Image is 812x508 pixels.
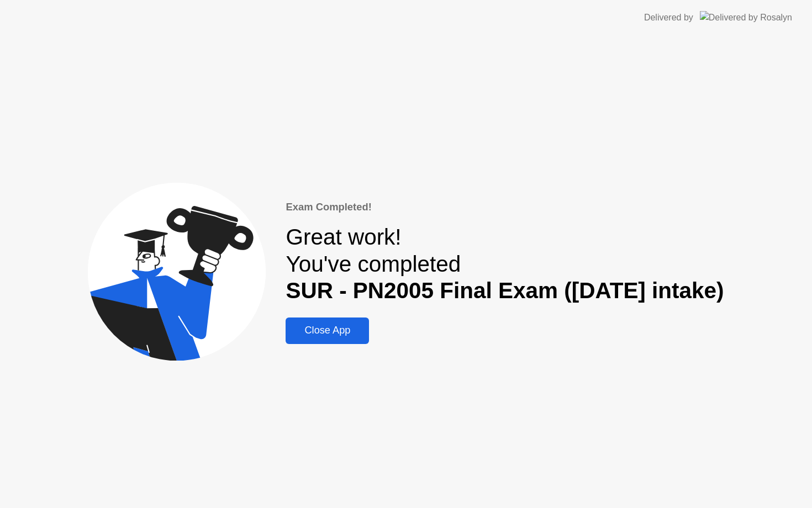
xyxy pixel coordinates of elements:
button: Close App [286,317,369,344]
div: Close App [289,325,366,336]
div: Delivered by [644,11,693,24]
img: Delivered by Rosalyn [700,11,792,24]
div: Exam Completed! [286,199,724,215]
b: SUR - PN2005 Final Exam ([DATE] intake) [286,278,724,303]
div: Great work! You've completed [286,224,724,304]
